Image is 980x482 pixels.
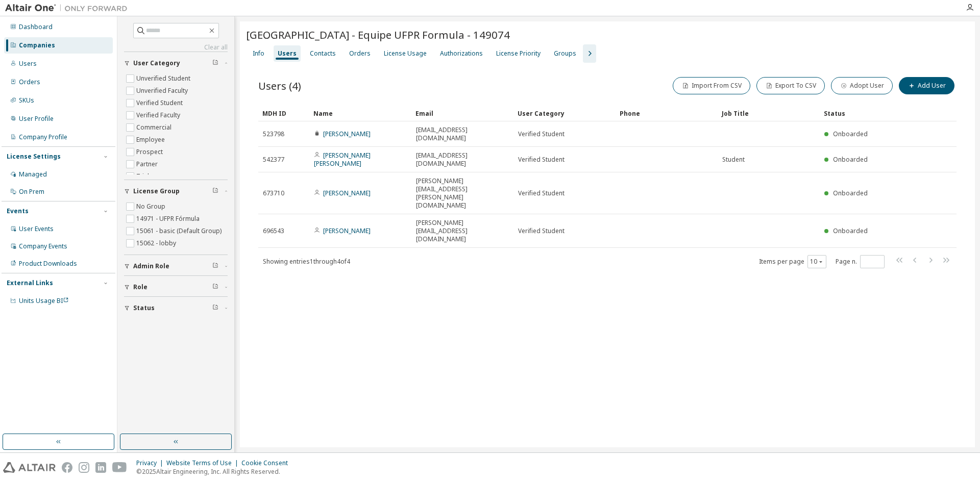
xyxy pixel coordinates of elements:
[19,78,40,86] div: Orders
[136,72,192,85] label: Unverified Student
[349,49,371,58] div: Orders
[136,213,202,225] label: 14971 - UFPR Fórmula
[136,158,160,170] label: Partner
[833,155,868,164] span: Onboarded
[19,260,77,268] div: Product Downloads
[416,219,509,243] span: [PERSON_NAME][EMAIL_ADDRESS][DOMAIN_NAME]
[722,156,745,164] span: Student
[19,242,67,250] div: Company Events
[19,115,54,123] div: User Profile
[241,459,294,467] div: Cookie Consent
[136,85,190,97] label: Unverified Faculty
[136,225,224,237] label: 15061 - basic (Default Group)
[136,459,166,467] div: Privacy
[323,226,371,235] a: [PERSON_NAME]
[19,296,69,305] span: Units Usage BI
[136,467,294,476] p: © 2025 Altair Engineering, Inc. All Rights Reserved.
[278,49,297,58] div: Users
[133,283,148,291] span: Role
[759,255,826,268] span: Items per page
[136,200,167,213] label: No Group
[518,227,565,235] span: Verified Student
[314,151,371,168] a: [PERSON_NAME] [PERSON_NAME]
[124,180,228,202] button: License Group
[133,304,155,312] span: Status
[136,146,165,158] label: Prospect
[263,257,350,266] span: Showing entries 1 through 4 of 4
[833,189,868,197] span: Onboarded
[554,49,576,58] div: Groups
[136,109,182,121] label: Verified Faculty
[79,462,89,473] img: instagram.svg
[246,28,510,42] span: [GEOGRAPHIC_DATA] - Equipe UFPR Formula - 149074
[263,156,284,164] span: 542377
[212,187,218,195] span: Clear filter
[323,130,371,138] a: [PERSON_NAME]
[19,225,54,233] div: User Events
[416,126,509,142] span: [EMAIL_ADDRESS][DOMAIN_NAME]
[810,258,824,266] button: 10
[824,105,895,121] div: Status
[323,189,371,197] a: [PERSON_NAME]
[722,105,816,121] div: Job Title
[440,49,483,58] div: Authorizations
[133,59,180,67] span: User Category
[124,276,228,298] button: Role
[263,130,284,138] span: 523798
[7,153,61,161] div: License Settings
[518,105,611,121] div: User Category
[3,462,56,473] img: altair_logo.svg
[831,77,893,94] button: Adopt User
[212,262,218,270] span: Clear filter
[416,177,509,210] span: [PERSON_NAME][EMAIL_ADDRESS][PERSON_NAME][DOMAIN_NAME]
[416,151,509,168] span: [EMAIL_ADDRESS][DOMAIN_NAME]
[258,79,301,93] span: Users (4)
[5,3,133,13] img: Altair One
[833,130,868,138] span: Onboarded
[62,462,72,473] img: facebook.svg
[899,77,954,94] button: Add User
[262,105,305,121] div: MDH ID
[673,77,750,94] button: Import From CSV
[7,279,53,287] div: External Links
[124,43,228,52] a: Clear all
[136,170,151,183] label: Trial
[253,49,264,58] div: Info
[313,105,407,121] div: Name
[756,77,825,94] button: Export To CSV
[620,105,714,121] div: Phone
[166,459,241,467] div: Website Terms of Use
[19,96,34,105] div: SKUs
[212,304,218,312] span: Clear filter
[124,255,228,277] button: Admin Role
[124,52,228,74] button: User Category
[19,23,53,31] div: Dashboard
[19,60,37,68] div: Users
[212,59,218,67] span: Clear filter
[518,189,565,197] span: Verified Student
[518,156,565,164] span: Verified Student
[263,189,284,197] span: 673710
[133,262,169,270] span: Admin Role
[124,297,228,319] button: Status
[136,121,174,134] label: Commercial
[263,227,284,235] span: 696543
[518,130,565,138] span: Verified Student
[836,255,885,268] span: Page n.
[133,187,180,195] span: License Group
[310,49,336,58] div: Contacts
[415,105,509,121] div: Email
[833,226,868,235] span: Onboarded
[7,207,29,215] div: Events
[19,170,47,179] div: Managed
[136,237,178,249] label: 15062 - lobby
[112,462,127,473] img: youtube.svg
[136,134,167,146] label: Employee
[19,41,55,49] div: Companies
[136,97,185,109] label: Verified Student
[95,462,106,473] img: linkedin.svg
[19,188,44,196] div: On Prem
[19,133,67,141] div: Company Profile
[496,49,541,58] div: License Priority
[212,283,218,291] span: Clear filter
